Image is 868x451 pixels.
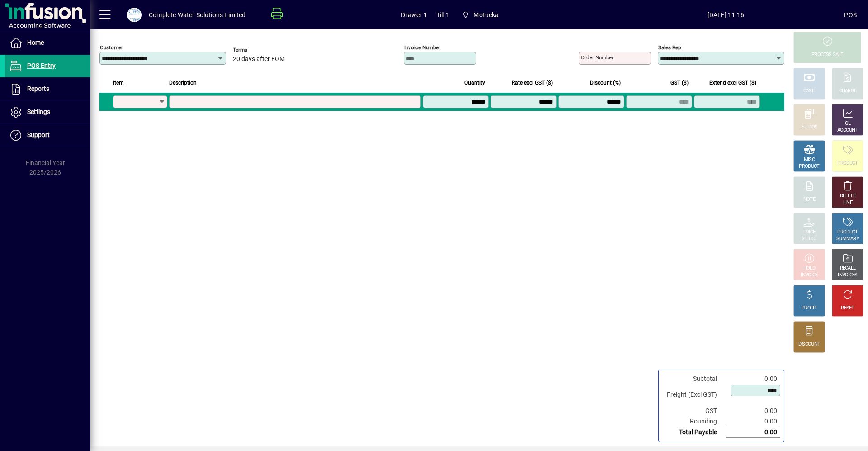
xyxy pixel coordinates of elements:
[401,8,427,22] span: Drawer 1
[120,7,149,23] button: Profile
[804,157,815,163] div: MISC
[726,374,780,384] td: 0.00
[590,78,621,88] span: Discount (%)
[670,78,689,88] span: GST ($)
[27,108,50,115] span: Settings
[149,8,246,22] div: Complete Water Solutions Limited
[801,272,817,279] div: INVOICE
[607,8,844,22] span: [DATE] 11:16
[512,78,553,88] span: Rate excl GST ($)
[837,127,858,134] div: ACCOUNT
[803,196,815,203] div: NOTE
[662,384,726,406] td: Freight (Excl GST)
[233,56,285,63] span: 20 days after EOM
[233,47,287,53] span: Terms
[458,7,503,23] span: Motueka
[803,88,815,95] div: CASH
[662,406,726,416] td: GST
[837,229,858,236] div: PRODUCT
[802,305,817,312] div: PROFIT
[658,44,681,51] mat-label: Sales rep
[100,44,123,51] mat-label: Customer
[662,427,726,438] td: Total Payable
[802,236,817,242] div: SELECT
[799,163,819,170] div: PRODUCT
[836,236,859,242] div: SUMMARY
[841,305,854,312] div: RESET
[113,78,124,88] span: Item
[5,32,90,54] a: Home
[5,78,90,100] a: Reports
[709,78,756,88] span: Extend excl GST ($)
[404,44,440,51] mat-label: Invoice number
[803,265,815,272] div: HOLD
[5,101,90,123] a: Settings
[464,78,485,88] span: Quantity
[726,406,780,416] td: 0.00
[803,229,816,236] div: PRICE
[662,416,726,427] td: Rounding
[838,272,857,279] div: INVOICES
[726,427,780,438] td: 0.00
[473,8,499,22] span: Motueka
[798,341,820,348] div: DISCOUNT
[845,120,851,127] div: GL
[27,39,44,46] span: Home
[27,85,49,92] span: Reports
[811,52,843,58] div: PROCESS SALE
[843,199,852,206] div: LINE
[27,62,56,69] span: POS Entry
[169,78,197,88] span: Description
[726,416,780,427] td: 0.00
[662,374,726,384] td: Subtotal
[5,124,90,147] a: Support
[801,124,818,131] div: EFTPOS
[436,8,449,22] span: Till 1
[840,193,855,199] div: DELETE
[581,54,613,61] mat-label: Order number
[840,265,856,272] div: RECALL
[844,8,857,22] div: POS
[839,88,857,95] div: CHARGE
[837,160,858,167] div: PRODUCT
[27,131,50,138] span: Support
